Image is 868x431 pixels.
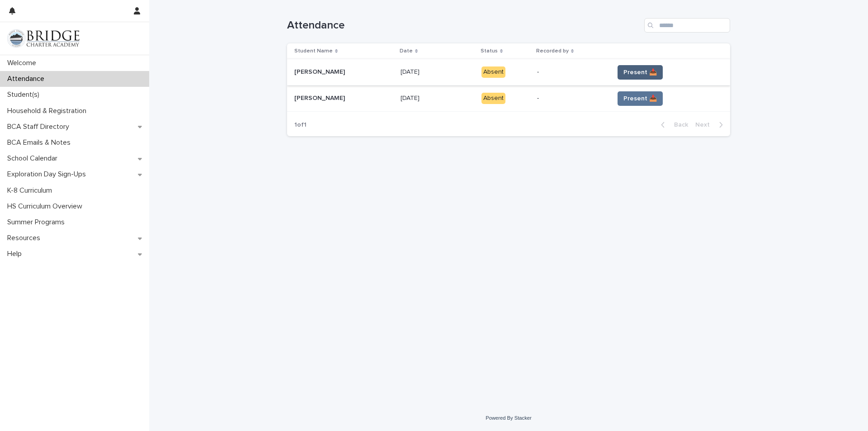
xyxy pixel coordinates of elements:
[4,123,76,131] p: BCA Staff Directory
[4,202,90,211] p: HS Curriculum Overview
[4,138,78,147] p: BCA Emails & Notes
[401,66,421,76] p: [DATE]
[644,18,730,33] input: Search
[537,68,607,76] p: -
[294,93,347,102] p: [PERSON_NAME]
[4,75,52,83] p: Attendance
[695,122,715,128] span: Next
[4,218,72,227] p: Summer Programs
[537,95,607,102] p: -
[4,154,65,163] p: School Calendar
[287,59,730,85] tr: [PERSON_NAME][PERSON_NAME] [DATE][DATE] Absent-Present 📥
[287,114,314,136] p: 1 of 1
[618,65,663,80] button: Present 📥
[287,85,730,112] tr: [PERSON_NAME][PERSON_NAME] [DATE][DATE] Absent-Present 📥
[4,234,47,242] p: Resources
[4,59,43,67] p: Welcome
[294,66,347,76] p: [PERSON_NAME]
[4,107,94,115] p: Household & Registration
[481,66,505,78] div: Absent
[4,186,59,195] p: K-8 Curriculum
[618,91,663,106] button: Present 📥
[623,68,657,77] span: Present 📥
[4,90,47,99] p: Student(s)
[481,46,498,56] p: Status
[654,121,692,129] button: Back
[294,46,333,56] p: Student Name
[4,170,93,179] p: Exploration Day Sign-Ups
[623,94,657,103] span: Present 📥
[536,46,569,56] p: Recorded by
[400,46,413,56] p: Date
[486,415,531,421] a: Powered By Stacker
[401,93,421,102] p: [DATE]
[287,19,641,32] h1: Attendance
[4,250,29,258] p: Help
[669,122,688,128] span: Back
[481,93,505,104] div: Absent
[692,121,730,129] button: Next
[7,29,80,47] img: V1C1m3IdTEidaUdm9Hs0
